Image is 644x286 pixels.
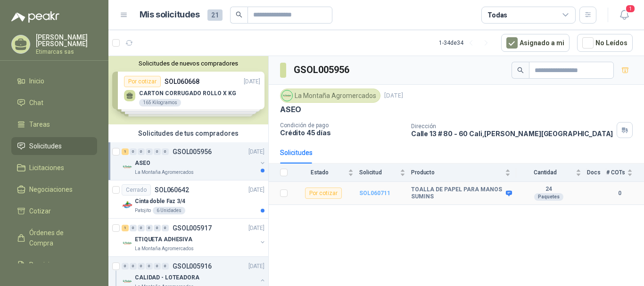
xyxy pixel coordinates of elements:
[280,105,301,114] p: ASEO
[154,148,161,155] div: 0
[112,60,264,67] button: Solicitudes de nuevos compradores
[282,90,292,101] img: Company Logo
[11,159,97,177] a: Licitaciones
[29,163,64,173] span: Licitaciones
[305,188,342,199] div: Por cotizar
[154,225,161,231] div: 0
[411,130,613,138] p: Calle 13 # 80 - 60 Cali , [PERSON_NAME][GEOGRAPHIC_DATA]
[135,245,194,253] p: La Montaña Agromercados
[29,260,64,270] span: Remisiones
[135,273,199,282] p: CALIDAD - LOTEADORA
[130,225,137,231] div: 0
[29,184,73,195] span: Negociaciones
[606,189,633,198] b: 0
[487,10,507,20] div: Todas
[29,98,43,108] span: Chat
[108,180,268,219] a: CerradoSOL060642[DATE] Company LogoCinta doble Faz 3/4Patojito6 Unidades
[11,94,97,112] a: Chat
[122,222,266,253] a: 1 0 0 0 0 0 GSOL005917[DATE] Company LogoETIQUETA ADHESIVALa Montaña Agromercados
[122,199,133,211] img: Company Logo
[146,263,153,270] div: 0
[108,56,268,124] div: Solicitudes de nuevos compradoresPor cotizarSOL060668[DATE] CARTON CORRUGADO ROLLO X KG165 Kilogr...
[280,147,313,158] div: Solicitudes
[162,148,169,155] div: 0
[294,63,351,77] h3: GSOL005956
[122,184,151,196] div: Cerrado
[146,148,153,155] div: 0
[162,263,169,270] div: 0
[173,263,212,270] p: GSOL005916
[280,89,380,103] div: La Montaña Agromercados
[11,137,97,155] a: Solicitudes
[11,11,59,23] img: Logo peakr
[29,119,50,130] span: Tareas
[153,207,185,214] div: 6 Unidades
[11,224,97,252] a: Órdenes de Compra
[359,190,390,196] a: SOL060711
[140,8,200,22] h1: Mis solicitudes
[439,35,494,50] div: 1 - 34 de 34
[135,197,185,206] p: Cinta doble Faz 3/4
[122,148,129,155] div: 1
[207,9,223,21] span: 21
[36,49,97,55] p: Etimarcas sas
[135,169,194,176] p: La Montaña Agromercados
[616,7,633,24] button: 1
[11,115,97,133] a: Tareas
[587,163,606,182] th: Docs
[122,146,266,176] a: 1 0 0 0 0 0 GSOL005956[DATE] Company LogoASEOLa Montaña Agromercados
[384,91,403,100] p: [DATE]
[173,148,212,155] p: GSOL005956
[516,169,574,176] span: Cantidad
[516,163,587,182] th: Cantidad
[11,202,97,220] a: Cotizar
[606,169,625,176] span: # COTs
[154,263,161,270] div: 0
[411,163,516,182] th: Producto
[130,263,137,270] div: 0
[293,169,346,176] span: Estado
[293,163,359,182] th: Estado
[517,67,524,74] span: search
[236,11,242,18] span: search
[248,147,264,156] p: [DATE]
[516,186,581,193] b: 24
[138,148,145,155] div: 0
[625,4,636,13] span: 1
[606,163,644,182] th: # COTs
[135,207,151,214] p: Patojito
[280,129,404,137] p: Crédito 45 días
[577,34,633,52] button: No Leídos
[162,225,169,231] div: 0
[108,124,268,142] div: Solicitudes de tus compradores
[122,161,133,172] img: Company Logo
[501,34,570,52] button: Asignado a mi
[29,141,62,151] span: Solicitudes
[11,72,97,90] a: Inicio
[122,237,133,249] img: Company Logo
[29,76,44,86] span: Inicio
[146,225,153,231] div: 0
[135,159,150,168] p: ASEO
[29,206,51,216] span: Cotizar
[411,169,503,176] span: Producto
[36,34,97,47] p: [PERSON_NAME] [PERSON_NAME]
[280,122,404,129] p: Condición de pago
[11,256,97,274] a: Remisiones
[173,225,212,231] p: GSOL005917
[122,225,129,231] div: 1
[359,163,411,182] th: Solicitud
[248,224,264,233] p: [DATE]
[411,186,504,201] b: TOALLA DE PAPEL PARA MANOS SUMINS
[11,180,97,198] a: Negociaciones
[359,169,398,176] span: Solicitud
[411,123,613,130] p: Dirección
[248,262,264,271] p: [DATE]
[138,263,145,270] div: 0
[130,148,137,155] div: 0
[29,228,88,248] span: Órdenes de Compra
[534,193,563,201] div: Paquetes
[122,263,129,270] div: 0
[135,235,192,244] p: ETIQUETA ADHESIVA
